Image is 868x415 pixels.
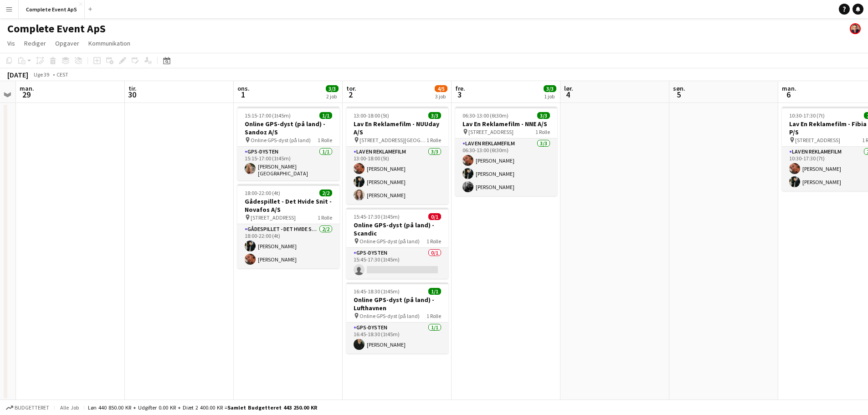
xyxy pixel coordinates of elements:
[850,23,861,34] app-user-avatar: Christian Brøckner
[88,404,317,411] div: Løn 440 850.00 KR + Udgifter 0.00 KR + Diæt 2 400.00 KR =
[7,70,28,79] div: [DATE]
[56,71,68,78] div: CEST
[15,405,49,411] span: Budgetteret
[19,0,85,18] button: Complete Event ApS
[30,71,53,78] span: Uge 39
[7,39,15,47] span: Vis
[24,39,46,47] span: Rediger
[85,37,134,49] a: Kommunikation
[7,22,106,36] h1: Complete Event ApS
[88,39,130,47] span: Kommunikation
[55,39,79,47] span: Opgaver
[4,37,19,49] a: Vis
[5,403,51,413] button: Budgetteret
[51,37,83,49] a: Opgaver
[227,404,317,411] span: Samlet budgetteret 443 250.00 KR
[58,404,80,411] span: Alle job
[21,37,50,49] a: Rediger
